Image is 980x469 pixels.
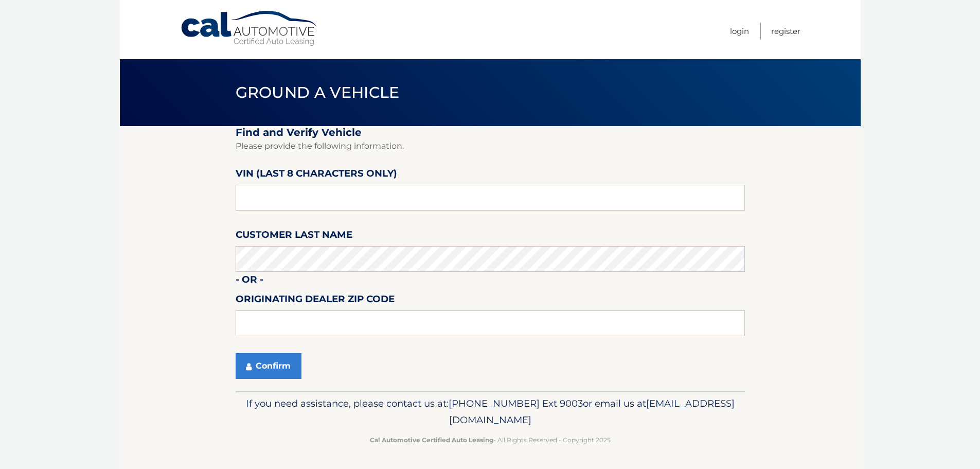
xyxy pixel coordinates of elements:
[236,353,301,379] button: Confirm
[236,166,397,185] label: VIN (last 8 characters only)
[236,291,395,310] label: Originating Dealer Zip Code
[242,435,738,445] p: - All Rights Reserved - Copyright 2025
[180,10,319,47] a: Cal Automotive
[730,23,749,40] a: Login
[236,227,352,246] label: Customer Last Name
[242,395,738,428] p: If you need assistance, please contact us at: or email us at
[236,139,745,153] p: Please provide the following information.
[236,272,263,291] label: - or -
[449,397,583,409] span: [PHONE_NUMBER] Ext 9003
[771,23,800,40] a: Register
[370,436,493,444] strong: Cal Automotive Certified Auto Leasing
[236,83,400,102] span: Ground a Vehicle
[236,126,745,139] h2: Find and Verify Vehicle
